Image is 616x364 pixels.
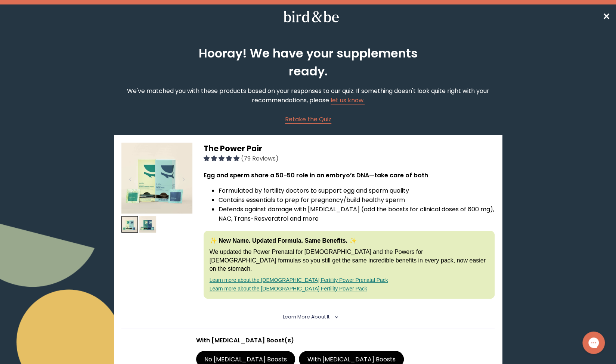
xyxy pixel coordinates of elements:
[204,171,428,180] strong: Egg and sperm share a 50-50 role in an embryo’s DNA—take care of both
[114,86,502,105] p: We've matched you with these products based on your responses to our quiz. If something doesn't l...
[603,10,610,23] span: ✕
[192,44,425,80] h2: Hooray! We have your supplements ready.
[121,216,138,233] img: thumbnail image
[579,329,609,357] iframe: Gorgias live chat messenger
[283,314,333,320] summary: Learn More About it <
[603,10,610,23] a: ✕
[121,143,192,214] img: thumbnail image
[210,277,388,283] a: Learn more about the [DEMOGRAPHIC_DATA] Fertility Power Prenatal Pack
[219,186,495,195] li: Formulated by fertility doctors to support egg and sperm quality
[210,237,357,244] strong: ✨ New Name. Updated Formula. Same Benefits. ✨
[285,115,331,124] span: Retake the Quiz
[204,143,262,154] span: The Power Pair
[196,336,420,345] p: With [MEDICAL_DATA] Boost(s)
[332,315,338,319] i: <
[210,248,489,273] p: We updated the Power Prenatal for [DEMOGRAPHIC_DATA] and the Powers for [DEMOGRAPHIC_DATA] formul...
[210,286,367,292] a: Learn more about the [DEMOGRAPHIC_DATA] Fertility Power Pack
[331,96,365,105] a: let us know.
[241,154,279,163] span: (79 Reviews)
[219,205,495,223] li: Defends against damage with [MEDICAL_DATA] (add the boosts for clinical doses of 600 mg), NAC, Tr...
[219,195,495,205] li: Contains essentials to prep for pregnancy/build healthy sperm
[204,154,241,163] span: 4.92 stars
[139,216,156,233] img: thumbnail image
[283,314,329,320] span: Learn More About it
[285,115,331,124] a: Retake the Quiz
